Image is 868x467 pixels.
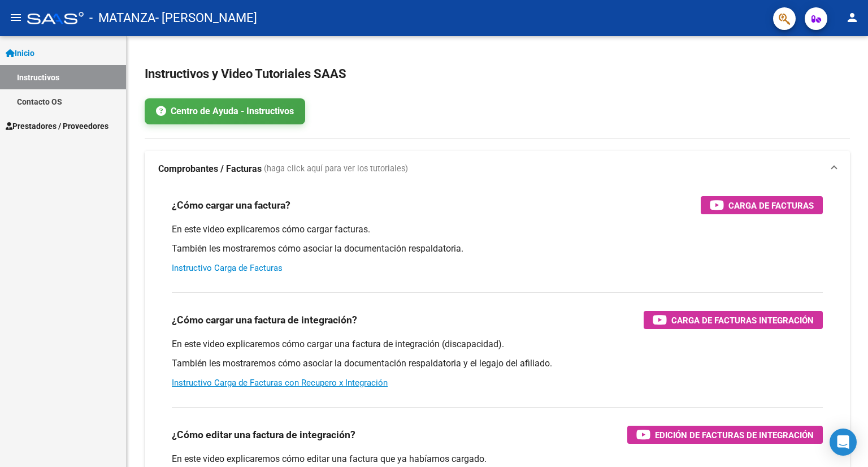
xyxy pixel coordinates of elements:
p: También les mostraremos cómo asociar la documentación respaldatoria. [172,243,823,255]
span: (haga click aquí para ver los tutoriales) [264,163,408,175]
span: Carga de Facturas [728,198,814,213]
span: Carga de Facturas Integración [671,313,814,327]
span: Inicio [6,47,34,59]
button: Carga de Facturas [701,196,823,214]
h3: ¿Cómo cargar una factura de integración? [172,312,357,328]
mat-icon: menu [9,11,23,24]
a: Instructivo Carga de Facturas con Recupero x Integración [172,378,388,388]
p: En este video explicaremos cómo cargar facturas. [172,223,823,236]
button: Carga de Facturas Integración [644,311,823,329]
button: Edición de Facturas de integración [627,426,823,444]
a: Instructivo Carga de Facturas [172,263,283,273]
mat-expansion-panel-header: Comprobantes / Facturas (haga click aquí para ver los tutoriales) [145,151,850,187]
span: - [PERSON_NAME] [155,6,257,31]
span: Edición de Facturas de integración [655,428,814,442]
a: Centro de Ayuda - Instructivos [145,98,305,124]
h3: ¿Cómo editar una factura de integración? [172,427,355,443]
span: Prestadores / Proveedores [6,120,108,132]
mat-icon: person [845,11,859,24]
div: Open Intercom Messenger [830,429,857,456]
p: En este video explicaremos cómo editar una factura que ya habíamos cargado. [172,453,823,465]
span: - MATANZA [89,6,155,31]
h3: ¿Cómo cargar una factura? [172,197,290,213]
strong: Comprobantes / Facturas [158,163,262,175]
h2: Instructivos y Video Tutoriales SAAS [145,63,850,85]
p: En este video explicaremos cómo cargar una factura de integración (discapacidad). [172,338,823,351]
p: También les mostraremos cómo asociar la documentación respaldatoria y el legajo del afiliado. [172,357,823,370]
